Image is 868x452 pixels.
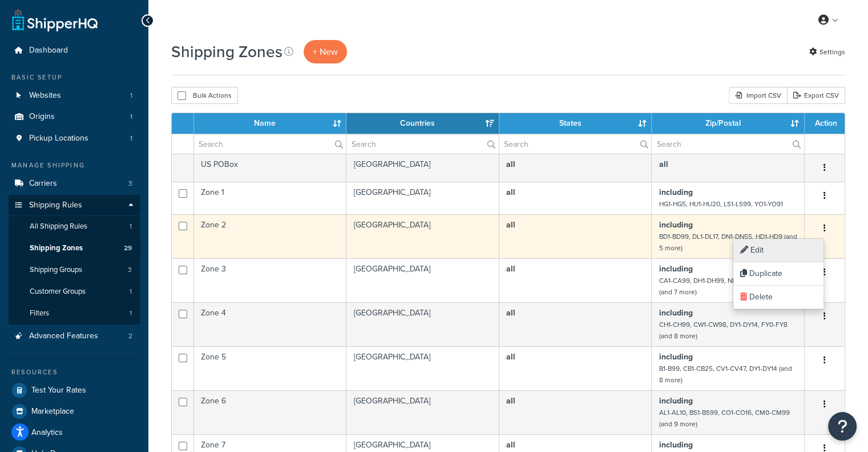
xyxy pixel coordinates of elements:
[659,363,792,385] small: B1-B99, CB1-CB25, CV1-CV47, DY1-DY14 (and 8 more)
[346,182,499,214] td: [GEOGRAPHIC_DATA]
[659,186,692,198] b: including
[130,222,132,231] span: 1
[9,85,140,106] a: Websites 1
[9,238,140,259] a: Shipping Zones 29
[9,128,140,149] a: Pickup Locations 1
[346,302,499,346] td: [GEOGRAPHIC_DATA]
[29,112,55,122] span: Origins
[733,262,823,286] a: Duplicate
[659,231,797,253] small: BD1-BD99, DL1-DL17, DN1-DN55, HD1-HD9 (and 5 more)
[9,195,140,325] li: Shipping Rules
[9,85,140,106] li: Websites
[346,154,499,182] td: [GEOGRAPHIC_DATA]
[128,331,132,341] span: 2
[506,439,515,451] b: all
[787,87,845,104] a: Export CSV
[194,154,346,182] td: US POBox
[30,265,82,275] span: Shipping Groups
[194,182,346,214] td: Zone 1
[128,265,132,275] span: 3
[9,73,140,82] div: Basic Setup
[9,195,140,216] a: Shipping Rules
[346,113,499,134] th: Countries: activate to sort column ascending
[171,41,282,63] h1: Shipping Zones
[29,201,82,210] span: Shipping Rules
[346,134,499,154] input: Search
[499,134,651,154] input: Search
[506,158,515,170] b: all
[31,386,86,395] span: Test Your Rates
[31,407,74,417] span: Marketplace
[194,258,346,302] td: Zone 3
[29,91,61,101] span: Websites
[659,319,787,341] small: CH1-CH99, CW1-CW98, DY1-DY14, FY0-FY8 (and 8 more)
[506,307,515,319] b: all
[733,286,823,309] a: Delete
[659,158,668,170] b: all
[9,106,140,127] a: Origins 1
[194,346,346,390] td: Zone 5
[506,186,515,198] b: all
[9,173,140,194] a: Carriers 3
[809,44,845,60] a: Settings
[346,214,499,258] td: [GEOGRAPHIC_DATA]
[805,113,845,134] th: Action
[346,258,499,302] td: [GEOGRAPHIC_DATA]
[9,128,140,149] li: Pickup Locations
[9,216,140,237] li: All Shipping Rules
[130,112,132,122] span: 1
[9,238,140,259] li: Shipping Zones
[128,179,132,189] span: 3
[659,199,782,209] small: HG1-HG5, HU1-HU20, LS1-LS99, YO1-YO91
[31,428,63,438] span: Analytics
[304,40,347,63] a: + New
[729,87,787,104] div: Import CSV
[506,395,515,407] b: all
[29,179,57,189] span: Carriers
[124,243,132,253] span: 29
[9,422,140,443] a: Analytics
[659,219,692,231] b: including
[9,173,140,194] li: Carriers
[9,259,140,281] a: Shipping Groups 3
[9,326,140,347] a: Advanced Features 2
[659,307,692,319] b: including
[130,309,132,318] span: 1
[130,287,132,297] span: 1
[9,326,140,347] li: Advanced Features
[9,216,140,237] a: All Shipping Rules 1
[9,106,140,127] li: Origins
[9,367,140,377] div: Resources
[30,243,83,253] span: Shipping Zones
[30,287,86,297] span: Customer Groups
[659,275,789,297] small: CA1-CA99, DH1-DH99, NE1-NE99, SR1-SR43 (and 7 more)
[828,412,857,441] button: Open Resource Center
[652,113,805,134] th: Zip/Postal: activate to sort column ascending
[9,281,140,302] a: Customer Groups 1
[9,40,140,61] a: Dashboard
[733,239,823,262] a: Edit
[9,380,140,401] a: Test Your Rates
[506,351,515,363] b: all
[9,303,140,324] a: Filters 1
[12,9,98,31] a: ShipperHQ Home
[499,113,652,134] th: States: activate to sort column ascending
[506,219,515,231] b: all
[194,134,346,154] input: Search
[130,134,132,143] span: 1
[194,390,346,434] td: Zone 6
[313,45,338,58] span: + New
[9,401,140,422] a: Marketplace
[659,439,692,451] b: including
[9,303,140,324] li: Filters
[346,346,499,390] td: [GEOGRAPHIC_DATA]
[171,87,238,104] button: Bulk Actions
[9,281,140,302] li: Customer Groups
[29,134,88,143] span: Pickup Locations
[29,46,68,55] span: Dashboard
[30,309,49,318] span: Filters
[194,113,346,134] th: Name: activate to sort column ascending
